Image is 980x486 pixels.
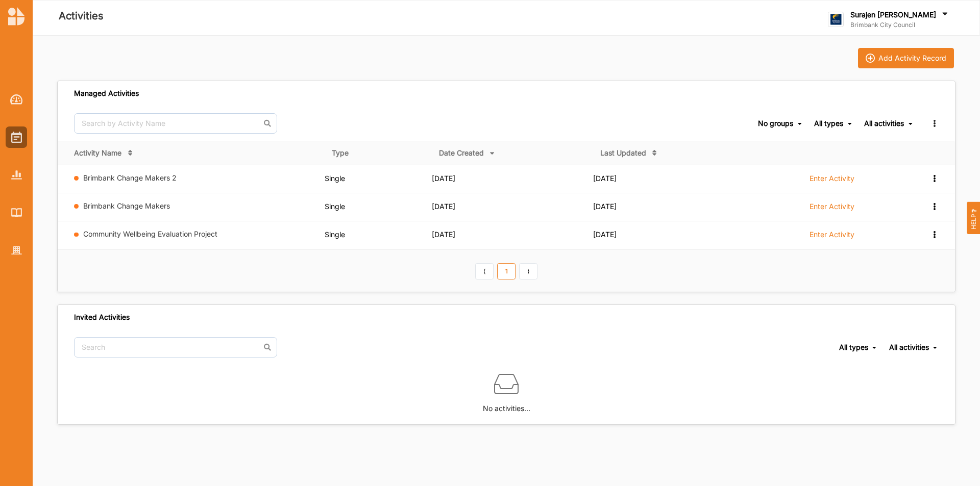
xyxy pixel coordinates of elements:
[8,7,24,25] img: logo
[866,54,875,63] img: icon
[11,246,22,255] img: Organisation
[810,229,854,245] a: Enter Activity
[11,170,22,179] img: Reports
[810,230,854,239] label: Enter Activity
[11,208,22,217] img: Library
[475,263,494,279] a: Previous item
[74,148,121,158] div: Activity Name
[593,202,617,211] span: [DATE]
[325,230,345,239] span: Single
[74,89,139,98] div: Managed Activities
[325,174,345,183] span: Single
[6,202,27,223] a: Library
[850,10,936,19] label: Surajen [PERSON_NAME]
[432,174,455,183] span: [DATE]
[810,174,854,183] label: Enter Activity
[758,119,793,128] div: No groups
[814,119,843,128] div: All types
[59,8,104,24] label: Activities
[593,174,617,183] span: [DATE]
[74,313,130,322] div: Invited Activities
[810,201,854,217] a: Enter Activity
[11,132,22,143] img: Activities
[519,263,537,279] a: Next item
[858,48,954,68] button: iconAdd Activity Record
[864,119,904,128] div: All activities
[839,343,868,352] div: All types
[600,148,646,158] div: Last Updated
[889,343,929,352] div: All activities
[6,89,27,110] a: Dashboard
[432,202,455,211] span: [DATE]
[878,54,946,63] div: Add Activity Record
[497,263,516,279] a: 1
[439,148,484,158] div: Date Created
[494,372,519,396] img: box
[850,21,950,29] label: Brimbank City Council
[10,94,23,105] img: Dashboard
[83,229,217,238] a: Community Wellbeing Evaluation Project
[74,337,277,357] input: Search
[74,113,277,134] input: Search by Activity Name
[432,230,455,239] span: [DATE]
[593,230,617,239] span: [DATE]
[6,164,27,186] a: Reports
[828,12,844,28] img: logo
[474,262,540,279] div: Pagination Navigation
[6,126,27,148] a: Activities
[483,396,530,414] label: No activities...
[6,240,27,261] a: Organisation
[810,173,854,189] a: Enter Activity
[83,201,170,210] a: Brimbank Change Makers
[810,202,854,211] label: Enter Activity
[325,202,345,211] span: Single
[83,173,177,182] a: Brimbank Change Makers 2
[325,141,432,165] th: Type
